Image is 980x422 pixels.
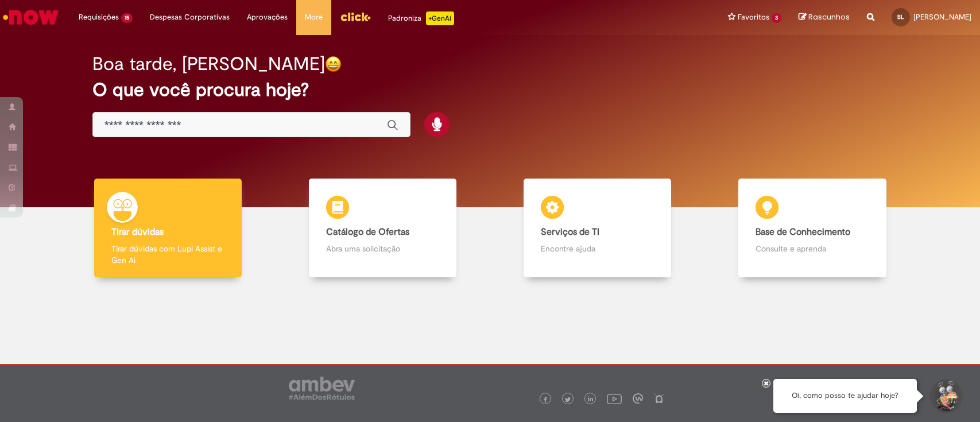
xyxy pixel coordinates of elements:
[60,179,275,278] a: Tirar dúvidas Tirar dúvidas com Lupi Assist e Gen Ai
[799,12,850,23] a: Rascunhos
[275,179,490,278] a: Catálogo de Ofertas Abra uma solicitação
[111,226,164,238] b: Tirar dúvidas
[150,11,230,23] span: Despesas Corporativas
[121,13,133,23] span: 15
[588,396,594,403] img: logo_footer_linkedin.png
[543,397,548,402] img: logo_footer_facebook.png
[247,11,288,23] span: Aprovações
[326,226,409,238] b: Catálogo de Ofertas
[928,379,963,413] button: Iniciar Conversa de Suporte
[111,243,224,266] p: Tirar dúvidas com Lupi Assist e Gen Ai
[92,80,888,100] h2: O que você procura hoje?
[289,377,355,400] img: logo_footer_ambev_rotulo_gray.png
[633,393,643,404] img: logo_footer_workplace.png
[773,379,917,413] div: Oi, como posso te ajudar hoje?
[808,11,850,22] span: Rascunhos
[541,243,654,254] p: Encontre ajuda
[541,226,599,238] b: Serviços de TI
[490,179,705,278] a: Serviços de TI Encontre ajuda
[1,6,60,29] img: ServiceNow
[897,13,904,21] span: BL
[772,13,781,23] span: 3
[607,391,622,406] img: logo_footer_youtube.png
[388,11,454,25] div: Padroniza
[326,243,439,254] p: Abra uma solicitação
[705,179,920,278] a: Base de Conhecimento Consulte e aprenda
[756,226,850,238] b: Base de Conhecimento
[325,56,342,72] img: happy-face.png
[654,393,664,404] img: logo_footer_naosei.png
[92,54,325,74] h2: Boa tarde, [PERSON_NAME]
[305,11,323,23] span: More
[565,397,571,402] img: logo_footer_twitter.png
[426,11,454,25] p: +GenAi
[340,8,371,25] img: click_logo_yellow_360x200.png
[738,11,769,23] span: Favoritos
[79,11,119,23] span: Requisições
[913,12,971,22] span: [PERSON_NAME]
[756,243,869,254] p: Consulte e aprenda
